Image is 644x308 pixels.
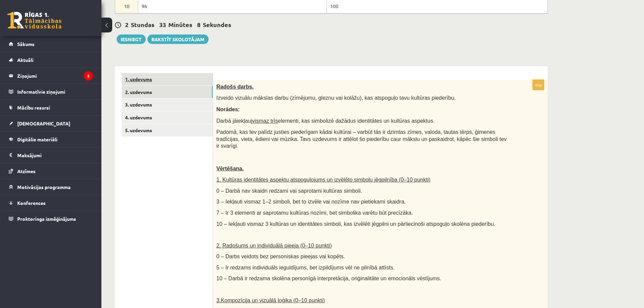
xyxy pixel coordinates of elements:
[532,79,544,90] p: 40p
[216,106,240,112] span: Norādes:
[122,86,213,98] a: 2. uzdevums
[17,104,50,111] span: Mācību resursi
[216,129,507,149] span: Padomā, kas tev palīdz justies piederīgam kādai kultūrai – varbūt tās ir dzimtas zīmes, valoda, t...
[216,298,325,303] span: 3.Kompozīcija un vizuālā loģika (0–10 punkti)
[17,168,35,174] span: Atzīmes
[9,163,93,179] a: Atzīmes
[17,216,76,222] span: Proktoringa izmēģinājums
[9,68,93,84] a: Ziņojumi2
[203,21,231,28] span: Sekundes
[17,200,46,206] span: Konferences
[9,211,93,227] a: Proktoringa izmēģinājums
[159,21,166,28] span: 33
[216,221,495,227] span: 10 – Iekļauti vismaz 3 kultūras un identitātes simboli, kas izvēlēti jēgpilni un pārliecinoši ats...
[216,265,395,270] span: 5 – Ir redzams individuāls ieguldījums, bet izpildījums vēl ne pilnībā attīsts.
[17,68,93,84] legend: Ziņojumi
[17,120,70,126] span: [DEMOGRAPHIC_DATA]
[17,136,57,142] span: Digitālie materiāli
[216,254,345,259] span: 0 – Darbs veidots bez personiskas pieejas vai kopēts.
[147,34,209,44] a: Rakstīt skolotājam
[9,116,93,131] a: [DEMOGRAPHIC_DATA]
[216,166,244,171] span: Vērtēšana.
[9,195,93,211] a: Konferences
[168,21,192,28] span: Minūtes
[17,184,71,190] span: Motivācijas programma
[216,276,441,281] span: 10 – Darbā ir redzama skolēna personīgā interpretācija, oriģinalitāte un emocionāls vēstījums.
[216,188,362,194] span: 0 – Darbā nav skaidri redzami vai saprotami kultūras simboli.
[216,177,430,183] span: 1. Kultūras identitātes aspektu atspoguļojums un izvēlēto simbolu jēgpilnība (0–10 punkti)
[125,21,128,28] span: 2
[122,98,213,111] a: 3. uzdevums
[17,147,93,163] legend: Maksājumi
[7,7,320,14] body: Bagātinātā teksta redaktors, wiswyg-editor-user-answer-47433812928200
[17,84,93,99] legend: Informatīvie ziņojumi
[131,21,154,28] span: Stundas
[216,118,435,124] span: Darbā jāiekļauj elementi, kas simbolizē dažādus identitātes un kultūras aspektus.
[216,199,406,205] span: 3 – Iekļauti vismaz 1–2 simboli, bet to izvēle vai nozīme nav pietiekami skaidra.
[216,95,456,101] span: Izveido vizuālu mākslas darbu (zīmējumu, gleznu vai kolāžu), kas atspoguļo tavu kultūras piederību.
[9,147,93,163] a: Maksājumi
[9,179,93,195] a: Motivācijas programma
[7,12,62,29] a: Rīgas 1. Tālmācības vidusskola
[216,210,413,216] span: 7 – Ir 3 elementi ar saprotamu kultūras nozīmi, bet simbolika varētu būt precīzāka.
[122,124,213,137] a: 5. uzdevums
[9,36,93,52] a: Sākums
[17,57,33,63] span: Aktuāli
[9,100,93,115] a: Mācību resursi
[17,41,34,47] span: Sākums
[122,111,213,124] a: 4. uzdevums
[197,21,200,28] span: 8
[216,243,332,248] span: 2. Radošums un individuālā pieeja (0–10 punkti)
[122,73,213,86] a: 1. uzdevums
[117,34,146,44] button: Iesniegt
[252,118,278,124] u: vismaz trīs
[9,132,93,147] a: Digitālie materiāli
[84,71,93,80] i: 2
[9,84,93,99] a: Informatīvie ziņojumi
[216,84,254,90] span: Radošs darbs.
[9,52,93,68] a: Aktuāli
